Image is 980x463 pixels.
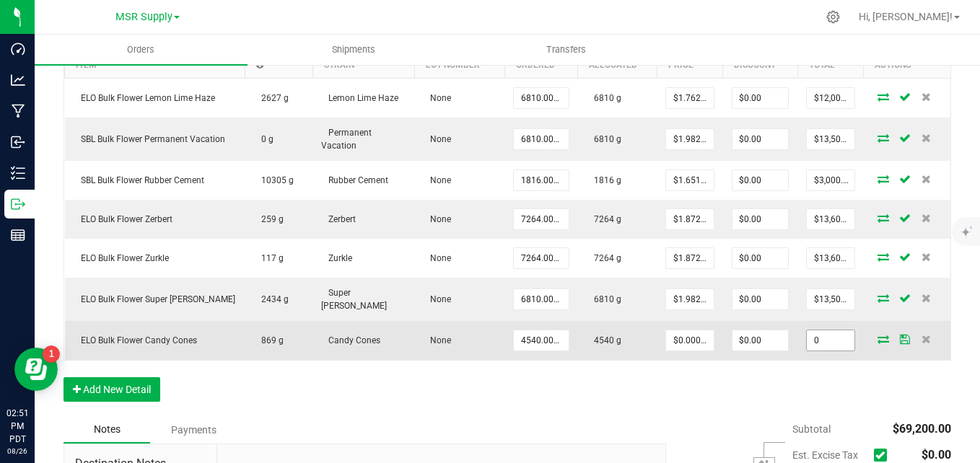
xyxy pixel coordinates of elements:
inline-svg: Inventory [11,166,25,180]
span: Rubber Cement [321,175,388,185]
span: Delete Order Detail [916,252,937,261]
p: 08/26 [6,446,28,457]
span: Delete Order Detail [916,335,937,343]
span: Permanent Vacation [321,128,372,151]
input: 0 [514,88,568,108]
span: Super [PERSON_NAME] [321,288,387,311]
input: 0 [514,129,568,149]
span: 2627 g [254,93,289,103]
span: None [423,253,451,263]
span: ELO Bulk Flower Lemon Lime Haze [74,93,215,103]
span: Save Order Detail [894,92,916,101]
a: Transfers [460,35,673,65]
input: 0 [666,209,713,229]
input: 0 [732,88,789,108]
iframe: Resource center unread badge [43,345,60,363]
span: Save Order Detail [894,252,916,261]
input: 0 [514,330,568,350]
inline-svg: Analytics [11,73,25,87]
span: Orders [108,43,174,56]
span: 7264 g [587,214,621,224]
span: Save Order Detail [894,133,916,142]
span: Delete Order Detail [916,294,937,302]
span: 4540 g [587,335,621,345]
input: 0 [807,330,854,350]
span: $69,200.00 [893,422,951,436]
span: None [423,93,451,103]
span: Save Order Detail [894,175,916,183]
input: 0 [666,330,713,350]
span: None [423,134,451,144]
a: Shipments [248,35,460,65]
inline-svg: Manufacturing [11,104,25,118]
span: Shipments [312,43,395,56]
span: 259 g [254,214,284,224]
span: None [423,214,451,224]
input: 0 [807,88,854,108]
button: Add New Detail [64,377,160,402]
input: 0 [732,330,789,350]
span: Delete Order Detail [916,213,937,222]
div: Payments [150,417,237,443]
span: $0.00 [922,448,951,462]
span: 6810 g [587,134,621,144]
span: Delete Order Detail [916,175,937,183]
span: ELO Bulk Flower Zerbert [74,214,172,224]
span: Lemon Lime Haze [321,93,398,103]
iframe: Resource center [14,348,58,391]
span: Save Order Detail [894,335,916,343]
span: ELO Bulk Flower Candy Cones [74,335,197,345]
input: 0 [732,248,789,268]
span: 7264 g [587,253,621,263]
span: None [423,175,451,185]
input: 0 [514,209,568,229]
input: 0 [732,170,789,190]
span: Delete Order Detail [916,92,937,101]
input: 0 [666,248,713,268]
span: Zerbert [321,214,356,224]
input: 0 [807,129,854,149]
input: 0 [807,248,854,268]
span: None [423,335,451,345]
span: Candy Cones [321,335,380,345]
span: 10305 g [254,175,294,185]
span: 117 g [254,253,284,263]
input: 0 [514,289,568,309]
span: Subtotal [792,423,831,435]
span: SBL Bulk Flower Rubber Cement [74,175,204,185]
input: 0 [666,289,713,309]
span: Zurkle [321,253,352,263]
span: 6810 g [587,294,621,304]
span: Save Order Detail [894,213,916,222]
input: 0 [666,129,713,149]
div: Manage settings [824,10,842,24]
inline-svg: Dashboard [11,42,25,56]
span: ELO Bulk Flower Super [PERSON_NAME] [74,294,235,304]
input: 0 [807,209,854,229]
span: Save Order Detail [894,294,916,302]
span: Est. Excise Tax [792,449,868,461]
span: 2434 g [254,294,289,304]
span: None [423,294,451,304]
span: MSR Supply [115,11,172,23]
input: 0 [514,170,568,190]
input: 0 [807,289,854,309]
input: 0 [514,248,568,268]
span: 0 g [254,134,274,144]
input: 0 [666,88,713,108]
span: Transfers [527,43,605,56]
inline-svg: Reports [11,228,25,242]
input: 0 [807,170,854,190]
inline-svg: Inbound [11,135,25,149]
div: Notes [64,416,150,444]
span: 1816 g [587,175,621,185]
span: 6810 g [587,93,621,103]
span: Delete Order Detail [916,133,937,142]
input: 0 [732,289,789,309]
span: SBL Bulk Flower Permanent Vacation [74,134,225,144]
a: Orders [35,35,248,65]
span: Hi, [PERSON_NAME]! [859,11,953,22]
span: ELO Bulk Flower Zurkle [74,253,169,263]
inline-svg: Outbound [11,197,25,211]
